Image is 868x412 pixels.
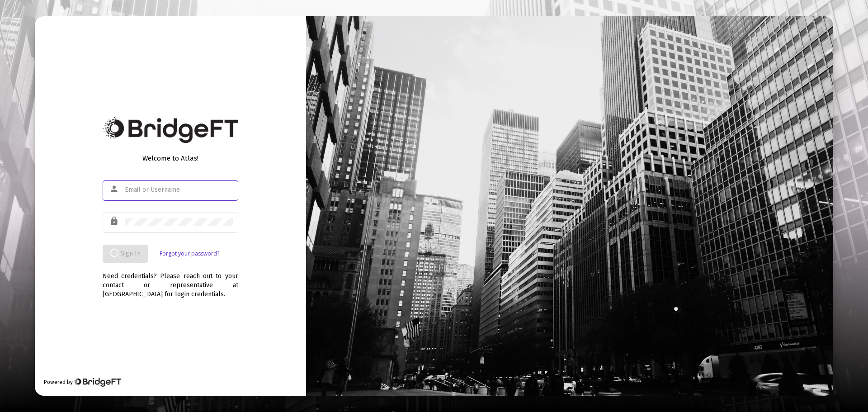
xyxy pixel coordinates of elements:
a: Forgot your password? [160,249,219,258]
img: Bridge Financial Technology Logo [74,378,121,387]
div: Need credentials? Please reach out to your contact or representative at [GEOGRAPHIC_DATA] for log... [103,263,238,299]
img: Bridge Financial Technology Logo [103,117,238,143]
input: Email or Username [125,186,233,194]
span: Sign In [110,250,141,257]
button: Sign In [103,245,148,263]
div: Welcome to Atlas! [103,154,238,163]
mat-icon: lock [109,216,120,227]
mat-icon: person [109,184,120,194]
div: Powered by [44,378,121,387]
